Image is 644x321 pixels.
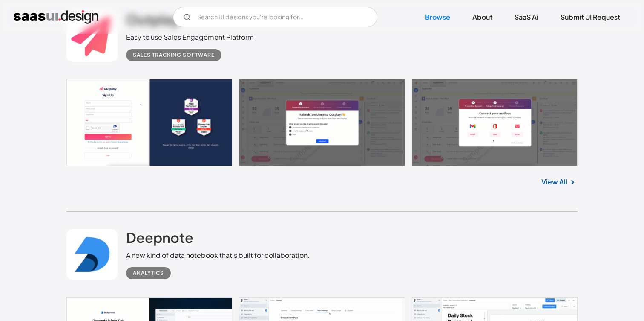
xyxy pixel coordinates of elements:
a: About [462,8,503,26]
div: A new kind of data notebook that’s built for collaboration. [126,250,310,260]
div: Sales Tracking Software [133,50,215,60]
a: Submit UI Request [550,8,630,26]
div: Analytics [133,268,164,278]
a: View All [541,177,567,187]
a: Browse [415,8,460,26]
a: home [14,10,98,24]
a: SaaS Ai [504,8,549,26]
form: Email Form [173,7,377,27]
input: Search UI designs you're looking for... [173,7,377,27]
h2: Deepnote [126,229,193,246]
div: Easy to use Sales Engagement Platform [126,32,254,42]
a: Deepnote [126,229,193,250]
